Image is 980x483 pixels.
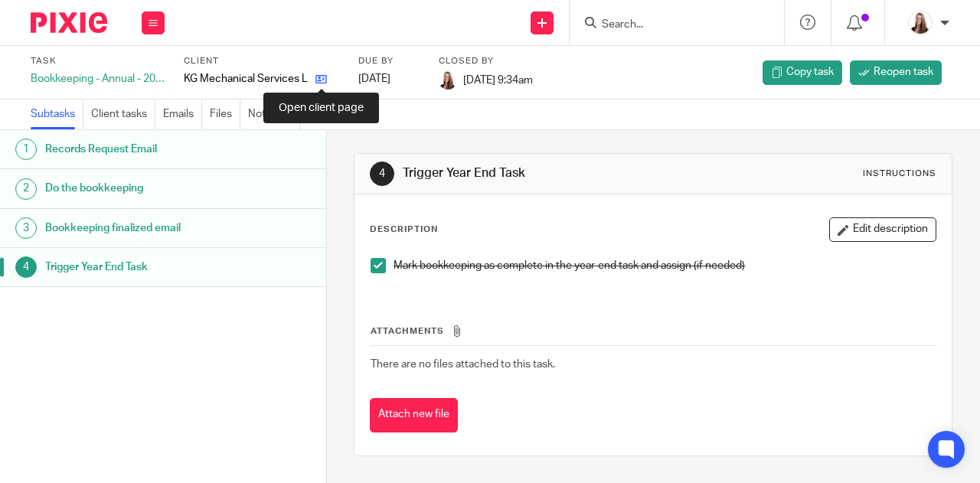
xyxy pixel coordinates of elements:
[248,100,300,129] a: Notes (0)
[31,71,165,86] div: Bookkeeping - Annual - 2025
[358,55,420,67] label: Due by
[45,138,222,161] h1: Records Request Email
[358,71,420,86] div: [DATE]
[163,100,202,129] a: Emails
[45,256,222,279] h1: Trigger Year End Task
[308,100,363,129] a: Audit logs
[210,100,240,129] a: Files
[763,60,842,85] a: Copy task
[31,55,165,67] label: Task
[15,256,37,278] div: 4
[394,258,936,273] p: Mark bookkeeping as complete in the year-end task and assign (if needed)
[184,71,308,86] p: KG Mechanical Services Ltd.
[850,60,942,85] a: Reopen task
[45,177,222,200] h1: Do the bookkeeping
[15,217,37,239] div: 3
[31,12,107,33] img: Pixie
[463,75,533,86] span: [DATE] 9:34am
[370,162,394,186] div: 4
[600,18,738,32] input: Search
[786,64,834,80] span: Copy task
[184,55,339,67] label: Client
[31,100,83,129] a: Subtasks
[45,217,222,240] h1: Bookkeeping finalized email
[829,217,936,242] button: Edit description
[371,359,555,370] span: There are no files attached to this task.
[439,71,457,90] img: Larissa-headshot-cropped.jpg
[874,64,933,80] span: Reopen task
[439,55,533,67] label: Closed by
[370,224,438,236] p: Description
[371,327,444,335] span: Attachments
[863,168,936,180] div: Instructions
[15,178,37,200] div: 2
[403,165,686,181] h1: Trigger Year End Task
[91,100,155,129] a: Client tasks
[908,11,933,35] img: Larissa-headshot-cropped.jpg
[15,139,37,160] div: 1
[370,398,458,432] button: Attach new file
